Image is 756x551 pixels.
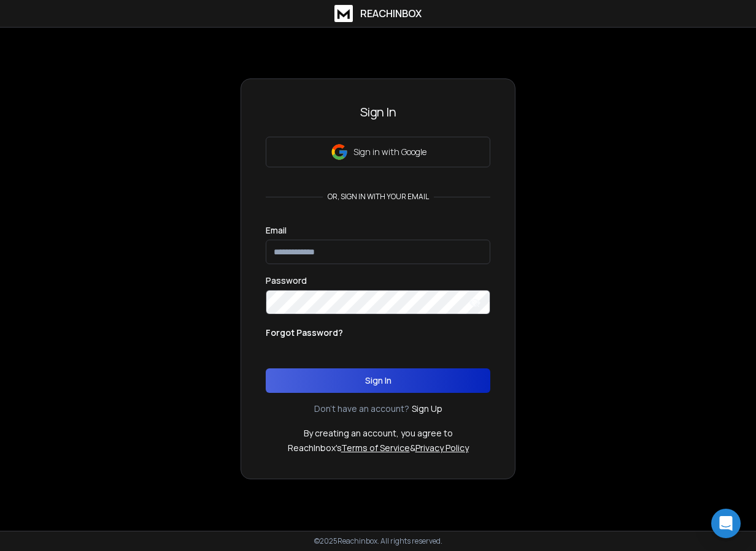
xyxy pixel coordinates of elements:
[314,403,409,415] p: Don't have an account?
[266,226,287,235] label: Email
[314,536,442,546] p: © 2025 Reachinbox. All rights reserved.
[711,509,741,538] div: Open Intercom Messenger
[415,442,469,454] a: Privacy Policy
[334,5,353,22] img: logo
[323,192,434,202] p: or, sign in with your email
[266,104,490,121] h3: Sign In
[304,427,453,439] p: By creating an account, you agree to
[360,6,422,21] h1: ReachInbox
[412,403,442,415] a: Sign Up
[341,442,410,454] a: Terms of Service
[266,137,490,167] button: Sign in with Google
[334,5,422,22] a: ReachInbox
[266,276,307,285] label: Password
[288,442,469,454] p: ReachInbox's &
[353,146,426,158] p: Sign in with Google
[266,368,490,393] button: Sign In
[266,327,343,339] p: Forgot Password?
